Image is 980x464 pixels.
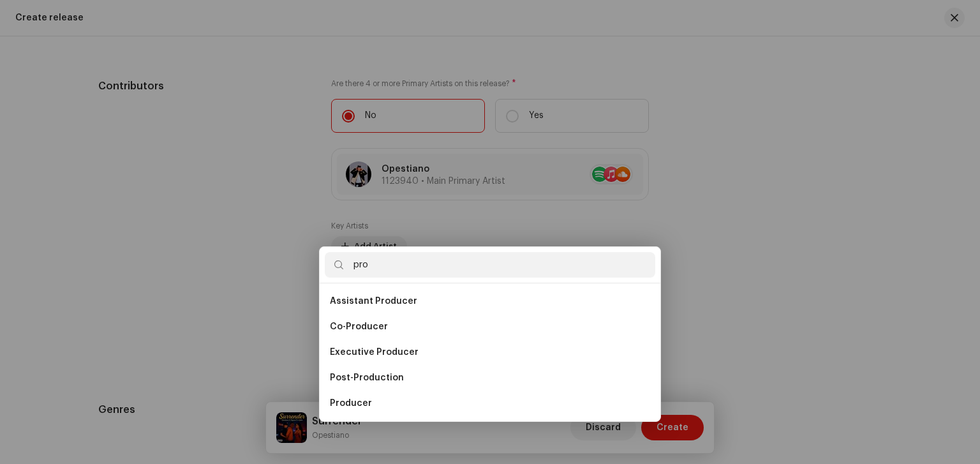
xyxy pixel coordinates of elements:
[325,391,655,416] li: Producer
[330,346,419,359] span: Executive Producer
[330,397,372,410] span: Producer
[325,288,655,314] li: Assistant Producer
[330,295,417,308] span: Assistant Producer
[325,416,655,442] li: Production Assistant
[330,371,404,384] span: Post-Production
[325,365,655,391] li: Post-Production
[325,314,655,340] li: Co-Producer
[325,340,655,365] li: Executive Producer
[330,320,388,333] span: Co-Producer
